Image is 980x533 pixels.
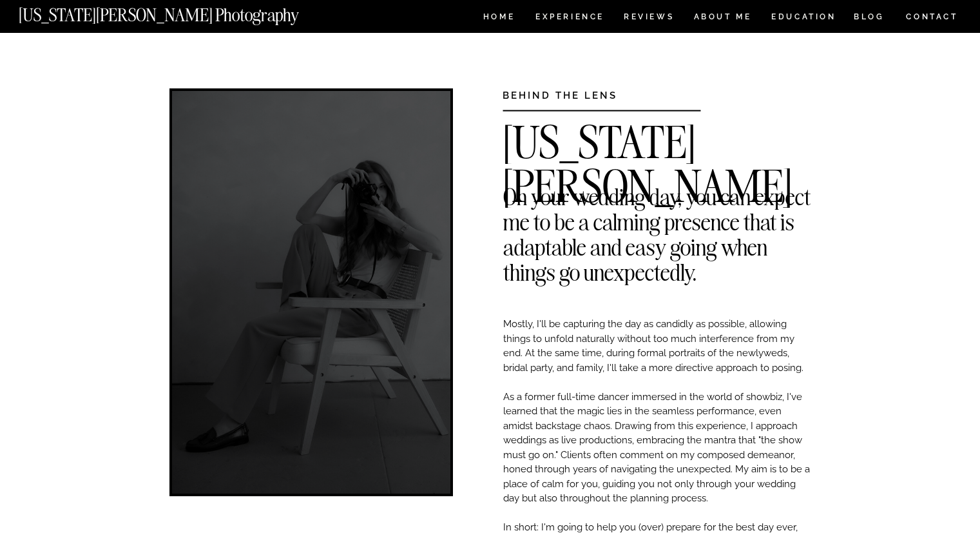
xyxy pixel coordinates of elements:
[503,88,660,98] h3: BEHIND THE LENS
[905,10,959,24] a: CONTACT
[481,13,517,24] a: HOME
[503,121,811,140] h2: [US_STATE][PERSON_NAME]
[19,6,342,17] a: [US_STATE][PERSON_NAME] Photography
[624,13,672,24] a: REVIEWS
[854,13,885,24] a: BLOG
[503,184,811,203] h2: On your wedding day, you can expect me to be a calming presence that is adaptable and easy going ...
[770,13,838,24] a: EDUCATION
[693,13,752,24] a: ABOUT ME
[535,13,603,24] a: Experience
